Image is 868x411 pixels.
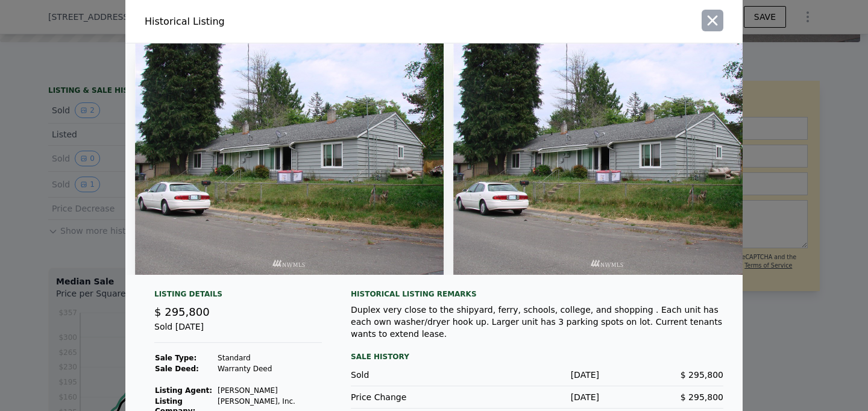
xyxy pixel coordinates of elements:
div: Sold [DATE] [154,321,322,343]
img: Property Img [135,43,444,275]
div: [DATE] [475,369,599,381]
td: Standard [217,353,322,363]
div: Price Change [351,391,475,403]
div: Historical Listing remarks [351,289,723,299]
strong: Sale Deed: [155,365,199,373]
span: $ 295,800 [681,370,723,380]
div: Listing Details [154,289,322,304]
strong: Sale Type: [155,354,197,362]
div: Duplex very close to the shipyard, ferry, schools, college, and shopping . Each unit has each own... [351,304,723,340]
span: $ 295,800 [681,392,723,402]
div: [DATE] [475,391,599,403]
img: Property Img [453,43,762,275]
div: Sold [351,369,475,381]
div: Sale History [351,350,723,364]
div: Historical Listing [145,14,429,29]
td: Warranty Deed [217,363,322,374]
td: [PERSON_NAME] [217,385,322,396]
strong: Listing Agent: [155,386,212,395]
span: $ 295,800 [154,306,210,318]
